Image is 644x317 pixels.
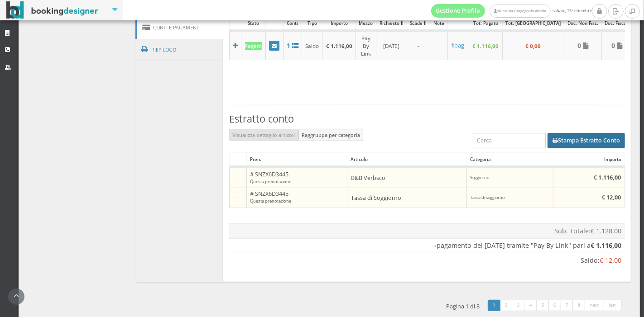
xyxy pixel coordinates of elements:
b: 0 [577,41,581,50]
small: Questa prenotazione [250,179,292,185]
td: [DATE] [376,31,407,60]
a: Masseria Gorgognolo Admin [490,5,550,18]
td: Tassa di soggiorno [467,188,553,208]
b: 1 [287,41,290,50]
div: Doc. Fiscali [602,17,633,29]
b: € 0,00 [525,42,541,49]
input: Cerca [473,133,546,148]
b: € 1.116,00 [472,42,499,49]
a: 8 [572,300,586,312]
td: Pay By Link [356,31,376,60]
div: pagamento del [DATE] tramite "Pay By Link" pari a [232,241,621,251]
a: 4 [524,300,537,312]
b: € 1.116,00 [591,241,622,250]
a: 5 [536,300,549,312]
b: € 1.116,00 [594,174,621,181]
td: Soggiorno [467,167,553,188]
h5: Tassa di Soggiorno [351,194,464,201]
div: Conti [284,17,302,29]
a: 3 [512,300,525,312]
h5: # SNZX6D3445 [250,171,344,185]
span: sabato, 13 settembre [431,4,592,18]
h5: B&B Verbsco [351,175,464,181]
img: BookingDesigner.com [6,1,98,19]
div: Doc. Non Fisc. [564,17,601,29]
div: Tipo [302,17,322,29]
a: 1 [488,300,501,312]
div: Note [430,17,447,29]
h5: # SNZX6D3445 [250,190,344,204]
div: Mezzo [356,17,376,29]
div: Saldo: [232,256,621,265]
small: Questa prenotazione [250,198,292,204]
div: Sub. Totale: [232,227,621,236]
td: - [229,188,246,208]
a: Conti e Pagamenti [135,16,223,39]
a: Riepilogo [135,38,223,62]
div: Scade il [407,17,430,29]
a: 7 [561,300,574,312]
div: Importo [553,153,624,166]
a: 2 [500,300,513,312]
td: Saldo [302,31,322,60]
div: Pagato [245,42,262,50]
a: Gestione Profilo [431,4,485,18]
div: Pren. [247,153,347,166]
div: Richiesto il [376,17,407,29]
td: - [229,167,246,188]
b: - [435,241,437,250]
span: € 12,00 [600,256,622,265]
b: 0 [611,41,615,50]
b: € 12,00 [602,194,621,201]
button: Raggruppa per categoria [298,129,364,141]
span: € 1.128,00 [591,227,622,235]
div: Stato [241,17,265,29]
div: Tot. [GEOGRAPHIC_DATA] [503,17,564,29]
div: Importo [322,17,355,29]
a: 1 [287,42,298,49]
button: Stampa Estratto Conto [548,133,625,148]
td: - [407,31,430,60]
a: last [604,300,622,312]
a: next [585,300,605,312]
div: Categoria [467,153,553,166]
b: € 1.116,00 [326,42,352,49]
h3: Estratto conto [229,113,625,125]
div: Articolo [347,153,466,166]
h5: Pagina 1 di 8 [446,303,480,310]
b: 1 [451,42,454,49]
a: 1pag. [451,42,466,49]
a: 6 [548,300,562,312]
h5: pag. [451,42,466,49]
div: Tot. Pagato [469,17,502,29]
